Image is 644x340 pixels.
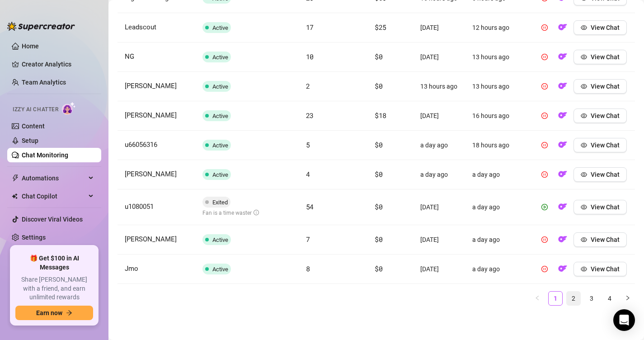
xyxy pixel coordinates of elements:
span: $0 [375,170,382,179]
span: Active [212,142,228,149]
span: View Chat [591,112,620,119]
button: View Chat [573,167,627,182]
span: NG [125,52,134,61]
button: OF [555,167,570,182]
button: left [530,291,545,306]
span: Earn now [36,309,62,316]
span: pause-circle [541,54,548,60]
span: Izzy AI Chatter [13,105,58,114]
span: 2 [306,81,310,90]
span: $0 [375,235,382,244]
li: 1 [548,291,563,306]
img: OF [558,202,567,211]
span: View Chat [591,171,620,178]
td: 18 hours ago [465,131,530,160]
button: View Chat [573,262,627,276]
td: a day ago [465,225,530,255]
span: 54 [306,202,314,211]
img: OF [558,81,567,90]
a: Settings [22,234,46,241]
img: OF [558,23,567,32]
button: View Chat [573,20,627,35]
span: $25 [375,23,386,32]
span: View Chat [591,53,620,61]
a: OF [555,238,570,245]
a: OF [555,55,570,62]
td: [DATE] [413,42,465,72]
span: pause-circle [541,142,548,148]
button: OF [555,200,570,214]
td: 13 hours ago [413,72,465,101]
td: a day ago [465,255,530,284]
a: Creator Analytics [22,57,94,71]
a: OF [555,85,570,92]
span: Chat Copilot [22,189,86,203]
img: logo-BBDzfeDw.svg [7,22,75,31]
a: Chat Monitoring [22,151,68,159]
img: OF [558,140,567,149]
button: View Chat [573,79,627,94]
span: u1080051 [125,203,154,211]
td: a day ago [465,189,530,225]
td: 12 hours ago [465,13,530,42]
img: AI Chatter [62,102,76,115]
button: View Chat [573,138,627,152]
span: info-circle [254,210,259,215]
span: eye [581,204,587,210]
span: eye [581,24,587,31]
span: play-circle [541,204,548,210]
span: left [535,295,540,301]
span: [PERSON_NAME] [125,82,177,90]
button: OF [555,109,570,123]
span: pause-circle [541,24,548,31]
span: eye [581,171,587,178]
span: [PERSON_NAME] [125,170,177,178]
span: $0 [375,264,382,273]
span: Active [212,171,228,178]
a: Home [22,42,39,50]
span: pause-circle [541,266,548,272]
a: OF [555,143,570,151]
a: 2 [567,292,580,305]
span: eye [581,83,587,90]
li: 4 [602,291,617,306]
img: OF [558,170,567,179]
span: Jmo [125,264,138,273]
span: Active [212,113,228,119]
li: 2 [566,291,581,306]
a: OF [555,205,570,212]
span: 17 [306,23,314,32]
span: Automations [22,171,86,185]
span: u66056316 [125,141,157,149]
span: Active [212,54,228,61]
span: $0 [375,202,382,211]
img: Chat Copilot [12,193,18,199]
span: [PERSON_NAME] [125,235,177,243]
span: 7 [306,235,310,244]
span: eye [581,266,587,272]
button: OF [555,50,570,64]
td: a day ago [413,131,465,160]
span: 23 [306,111,314,120]
td: [DATE] [413,255,465,284]
span: View Chat [591,265,620,273]
span: pause-circle [541,171,548,178]
span: $0 [375,52,382,61]
a: Discover Viral Videos [22,216,83,223]
span: eye [581,236,587,243]
a: Setup [22,137,38,144]
td: 13 hours ago [465,72,530,101]
span: $0 [375,140,382,149]
button: View Chat [573,109,627,123]
a: Content [22,123,45,130]
span: eye [581,113,587,119]
img: OF [558,264,567,273]
span: pause-circle [541,113,548,119]
a: 1 [549,292,562,305]
span: View Chat [591,24,620,31]
span: pause-circle [541,236,548,243]
a: Team Analytics [22,79,66,86]
button: View Chat [573,200,627,214]
span: Active [212,236,228,243]
span: 10 [306,52,314,61]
